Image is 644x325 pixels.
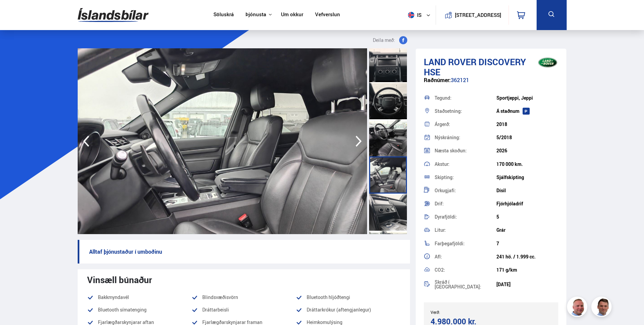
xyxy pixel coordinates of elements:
[246,11,266,18] button: Þjónusta
[424,56,476,68] span: Land Rover
[424,76,451,84] span: Raðnúmer:
[435,175,496,180] div: Skipting:
[496,108,558,114] div: Á staðnum
[435,280,496,289] div: Skráð í [GEOGRAPHIC_DATA]:
[458,12,499,18] button: [STREET_ADDRESS]
[435,122,496,127] div: Árgerð:
[424,77,559,90] div: 362121
[534,52,561,73] img: brand logo
[78,48,367,234] img: 3653849.jpeg
[439,5,505,25] a: [STREET_ADDRESS]
[496,254,558,259] div: 241 hö. / 1.999 cc.
[435,96,496,100] div: Tegund:
[496,175,558,180] div: Sjálfskipting
[5,3,26,23] button: Opna LiveChat spjallviðmót
[496,241,558,246] div: 7
[435,215,496,219] div: Dyrafjöldi:
[496,227,558,233] div: Grár
[373,36,395,44] span: Deila með:
[435,241,496,246] div: Farþegafjöldi:
[496,95,558,101] div: Sportjeppi, Jeppi
[78,4,149,26] img: G0Ugv5HjCgRt.svg
[87,275,401,285] div: Vinsæll búnaður
[370,36,410,44] button: Deila með:
[435,135,496,140] div: Nýskráning:
[191,293,296,301] li: Blindsvæðisvörn
[496,214,558,220] div: 5
[435,148,496,153] div: Næsta skoðun:
[435,162,496,167] div: Akstur:
[496,148,558,153] div: 2026
[408,12,414,18] img: svg+xml;base64,PHN2ZyB4bWxucz0iaHR0cDovL3d3dy53My5vcmcvMjAwMC9zdmciIHdpZHRoPSI1MTIiIGhlaWdodD0iNT...
[496,135,558,140] div: 5/2018
[87,293,191,301] li: Bakkmyndavél
[87,306,191,314] li: Bluetooth símatenging
[435,268,496,272] div: CO2:
[281,11,303,19] a: Um okkur
[435,228,496,232] div: Litur:
[405,5,436,25] button: is
[405,12,422,18] span: is
[496,267,558,273] div: 171 g/km
[496,122,558,127] div: 2018
[496,161,558,167] div: 170 000 km.
[435,254,496,259] div: Afl:
[435,109,496,114] div: Staðsetning:
[496,282,558,287] div: [DATE]
[296,306,400,314] li: Dráttarkrókur (aftengjanlegur)
[431,310,491,315] div: Verð:
[296,293,400,301] li: Bluetooth hljóðtengi
[435,201,496,206] div: Drif:
[78,240,410,264] p: Alltaf þjónustaður í umboðinu
[435,188,496,193] div: Orkugjafi:
[496,201,558,206] div: Fjórhjóladrif
[496,188,558,193] div: Dísil
[213,11,234,19] a: Söluskrá
[315,11,340,19] a: Vefverslun
[191,306,296,314] li: Dráttarbeisli
[568,298,588,318] img: siFngHWaQ9KaOqBr.png
[592,298,613,318] img: FbJEzSuNWCJXmdc-.webp
[424,56,526,78] span: Discovery HSE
